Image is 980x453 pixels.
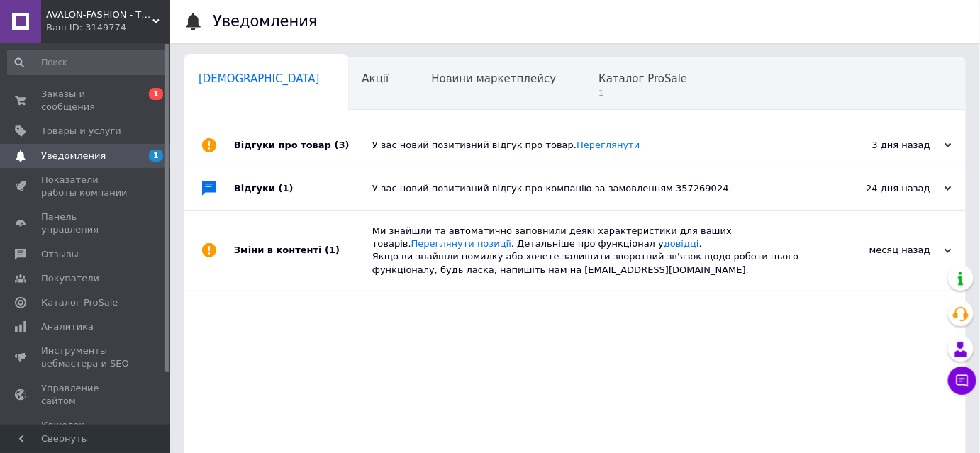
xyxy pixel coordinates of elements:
span: (1) [325,245,340,255]
span: 1 [149,150,163,162]
a: довідці [664,238,699,249]
a: Переглянути [577,140,640,150]
span: AVALON-FASHION - ТІЛЬКИ КОРИСНИЙ ШОПІНГ ! [46,9,152,21]
input: Поиск [7,50,167,75]
div: У вас новий позитивний відгук про товар. [372,139,810,152]
span: 1 [149,88,163,100]
span: Товары и услуги [41,125,121,138]
span: Новини маркетплейсу [431,72,556,85]
span: Управление сайтом [41,382,131,408]
div: Відгуки про товар [234,124,372,167]
h1: Уведомления [213,13,318,30]
div: У вас новий позитивний відгук про компанію за замовленням 357269024. [372,182,810,195]
span: Отзывы [41,248,79,261]
span: Панель управления [41,211,131,236]
span: Аналитика [41,320,94,333]
div: Зміни в контенті [234,211,372,291]
div: 3 дня назад [810,139,952,152]
span: Инструменты вебмастера и SEO [41,345,131,370]
div: 24 дня назад [810,182,952,195]
div: Відгуки [234,167,372,210]
span: Показатели работы компании [41,174,131,199]
span: Каталог ProSale [598,72,687,85]
span: Заказы и сообщения [41,88,131,113]
div: Ваш ID: 3149774 [46,21,170,34]
span: Уведомления [41,150,106,162]
span: 1 [598,88,687,99]
button: Чат с покупателем [948,367,976,395]
span: [DEMOGRAPHIC_DATA] [199,72,320,85]
span: Покупатели [41,272,99,285]
span: Кошелек компании [41,419,131,444]
span: Каталог ProSale [41,296,118,309]
span: (3) [335,140,350,150]
div: месяц назад [810,244,952,257]
span: Акції [362,72,389,85]
div: Ми знайшли та автоматично заповнили деякі характеристики для ваших товарів. . Детальніше про функ... [372,225,810,276]
a: Переглянути позиції [411,238,511,249]
span: (1) [279,183,294,194]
